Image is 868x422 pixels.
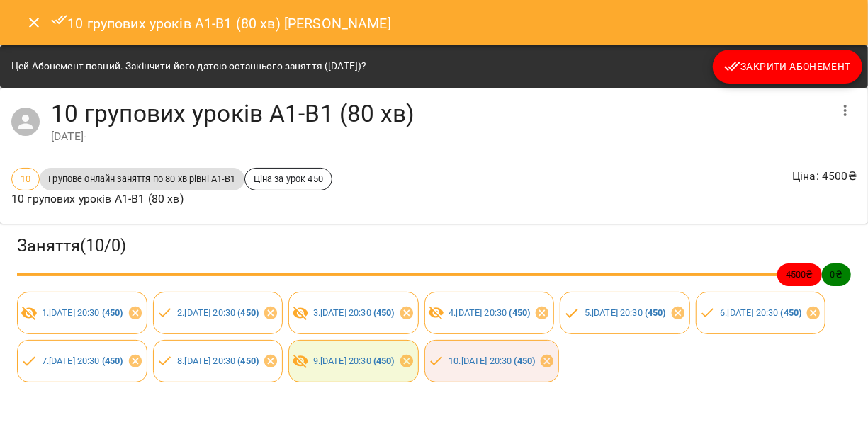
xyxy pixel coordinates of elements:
[822,268,851,281] span: 0 ₴
[17,6,51,40] button: Close
[313,307,395,318] a: 3.[DATE] 20:30 (450)
[51,99,828,128] h4: 10 групових уроків А1-В1 (80 хв)
[781,307,802,318] b: ( 450 )
[102,355,123,366] b: ( 450 )
[720,307,801,318] a: 6.[DATE] 20:30 (450)
[313,355,395,366] a: 9.[DATE] 20:30 (450)
[237,355,259,366] b: ( 450 )
[777,268,822,281] span: 4500 ₴
[17,235,851,257] h3: Заняття ( 10 / 0 )
[424,340,560,382] div: 10.[DATE] 20:30 (450)
[11,54,366,79] div: Цей Абонемент повний. Закінчити його датою останнього заняття ([DATE])?
[42,307,123,318] a: 1.[DATE] 20:30 (450)
[245,172,332,186] span: Ціна за урок 450
[288,340,419,382] div: 9.[DATE] 20:30 (450)
[724,58,851,75] span: Закрити Абонемент
[12,172,39,186] span: 10
[373,307,395,318] b: ( 450 )
[509,307,531,318] b: ( 450 )
[153,340,283,382] div: 8.[DATE] 20:30 (450)
[713,50,862,84] button: Закрити Абонемент
[288,292,419,334] div: 3.[DATE] 20:30 (450)
[560,292,690,334] div: 5.[DATE] 20:30 (450)
[40,172,244,186] span: Групове онлайн заняття по 80 хв рівні А1-В1
[424,292,555,334] div: 4.[DATE] 20:30 (450)
[177,307,259,318] a: 2.[DATE] 20:30 (450)
[585,307,666,318] a: 5.[DATE] 20:30 (450)
[153,292,283,334] div: 2.[DATE] 20:30 (450)
[42,355,123,366] a: 7.[DATE] 20:30 (450)
[51,128,828,145] div: [DATE] -
[17,292,147,334] div: 1.[DATE] 20:30 (450)
[373,355,395,366] b: ( 450 )
[449,307,530,318] a: 4.[DATE] 20:30 (450)
[11,190,332,207] p: 10 групових уроків А1-В1 (80 хв)
[17,340,147,382] div: 7.[DATE] 20:30 (450)
[449,355,535,366] a: 10.[DATE] 20:30 (450)
[102,307,123,318] b: ( 450 )
[177,355,259,366] a: 8.[DATE] 20:30 (450)
[792,168,857,185] p: Ціна : 4500 ₴
[514,355,536,366] b: ( 450 )
[237,307,259,318] b: ( 450 )
[51,11,391,35] h6: 10 групових уроків А1-В1 (80 хв) [PERSON_NAME]
[696,292,826,334] div: 6.[DATE] 20:30 (450)
[645,307,666,318] b: ( 450 )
